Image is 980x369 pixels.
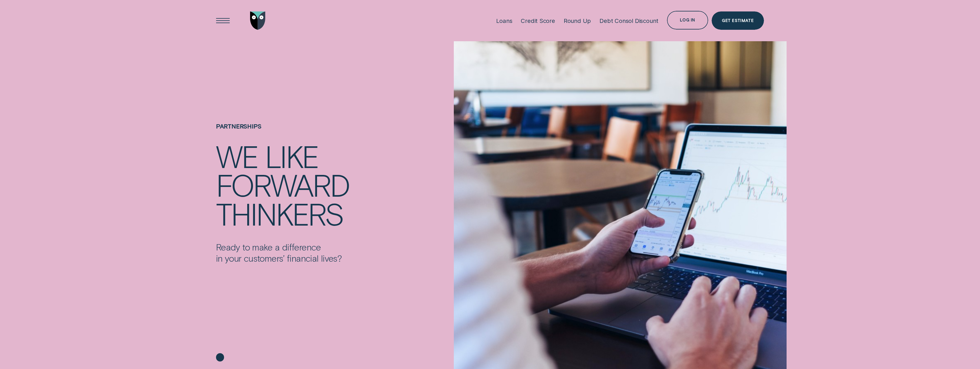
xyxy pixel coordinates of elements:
div: Round Up [564,17,591,24]
div: Credit Score [521,17,555,24]
div: Loans [496,17,512,24]
h1: Partnerships [216,123,349,141]
button: Log in [667,11,708,29]
button: Open Menu [214,11,232,30]
div: We [216,141,258,170]
img: Wisr [250,11,266,30]
div: like [265,141,318,170]
h4: We like forward thinkers [216,141,349,228]
a: Get Estimate [712,11,764,30]
div: thinkers [216,199,343,228]
div: forward [216,170,349,199]
p: Ready to make a difference in your customers’ financial lives? [216,241,349,264]
div: Debt Consol Discount [599,17,658,24]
